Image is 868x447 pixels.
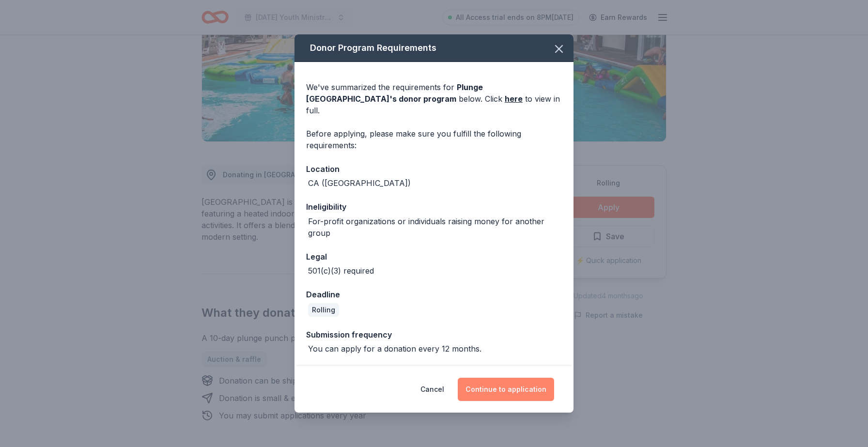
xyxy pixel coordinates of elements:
[458,378,554,401] button: Continue to application
[306,163,562,175] div: Location
[308,303,339,317] div: Rolling
[308,216,562,239] div: For-profit organizations or individuals raising money for another group
[420,378,444,401] button: Cancel
[306,128,562,151] div: Before applying, please make sure you fulfill the following requirements:
[306,81,562,116] div: We've summarized the requirements for below. Click to view in full.
[294,34,573,62] div: Donor Program Requirements
[308,265,374,277] div: 501(c)(3) required
[308,343,481,355] div: You can apply for a donation every 12 months.
[308,177,411,189] div: CA ([GEOGRAPHIC_DATA])
[306,200,562,213] div: Ineligibility
[306,250,562,263] div: Legal
[306,328,562,341] div: Submission frequency
[505,93,523,105] a: here
[306,288,562,301] div: Deadline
